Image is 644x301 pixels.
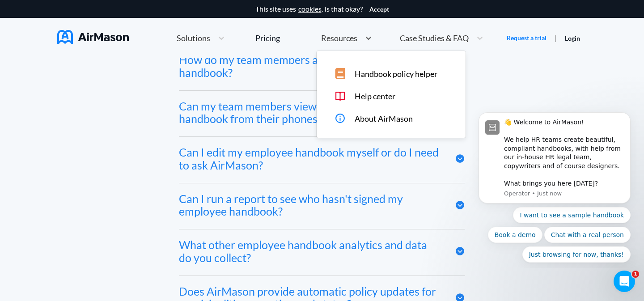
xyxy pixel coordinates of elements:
[179,238,441,264] div: What other employee handbook analytics and data do you collect?
[632,271,639,278] span: 1
[179,146,441,172] div: Can I edit my employee handbook myself or do I need to ask AirMason?
[179,53,441,79] div: How do my team members access their employee handbook?
[565,34,580,42] a: Login
[179,100,441,126] div: Can my team members view their employee handbook from their phones?
[355,92,395,101] span: Help center
[369,6,389,13] button: Accept cookies
[177,34,210,42] span: Solutions
[507,34,547,42] a: Request a trial
[355,114,413,123] span: About AirMason
[555,34,557,42] span: |
[400,34,469,42] span: Case Studies & FAQ
[255,30,280,46] a: Pricing
[321,34,357,42] span: Resources
[255,34,280,42] div: Pricing
[57,30,129,44] img: AirMason Logo
[179,192,441,218] div: Can I run a report to see who hasn't signed my employee handbook?
[355,69,437,79] span: Handbook policy helper
[614,271,635,292] iframe: Intercom live chat
[298,5,322,13] a: cookies
[465,104,644,268] iframe: Intercom notifications message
